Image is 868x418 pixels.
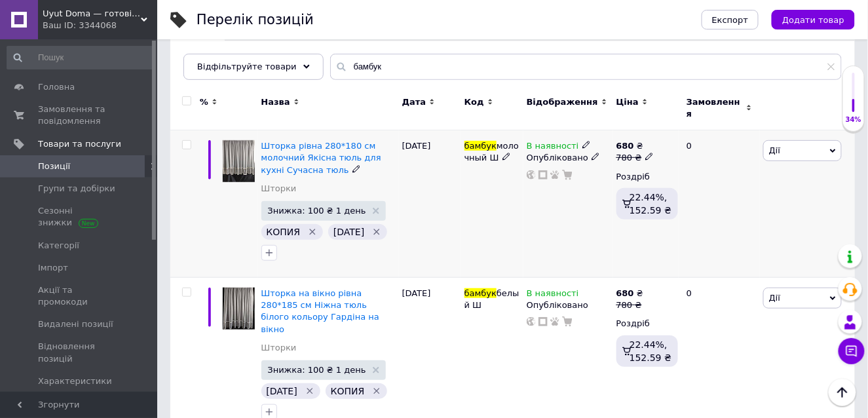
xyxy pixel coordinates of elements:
svg: Видалити мітку [307,227,318,237]
div: Роздріб [616,171,675,183]
span: Відфільтруйте товари [197,62,297,71]
span: Категорії [38,240,79,252]
a: Шторки [261,342,297,354]
span: Акції та промокоди [38,284,121,308]
span: Код [464,96,484,108]
span: 22.44%, 152.59 ₴ [630,339,671,363]
input: Пошук по назві позиції, артикулу і пошуковим запитам [330,54,842,80]
a: Шторка на вікно рівна 280*185 см Ніжна тюль білого кольору Гардіна на вікно [261,288,379,334]
span: Сезонні знижки [38,205,121,229]
span: КОПИЯ [331,386,365,396]
svg: Видалити мітку [305,386,315,396]
b: 680 [616,288,634,298]
span: Групи та добірки [38,183,115,195]
span: В наявності [527,288,579,302]
span: Додати товар [782,15,844,25]
span: бамбук [464,141,497,151]
b: 680 [616,141,634,151]
span: КОПИЯ [267,227,301,237]
div: Роздріб [616,318,675,330]
span: В наявності [527,141,579,155]
span: 22.44%, 152.59 ₴ [630,192,671,216]
div: 34% [843,115,864,124]
div: 0 [679,130,760,278]
img: Шторка на окно ровная 280*180 см Белый Нежная тюль белого цвета Гардина на окно [223,288,255,330]
span: Характеристики [38,375,112,387]
span: бамбук [464,288,497,298]
span: Дата [402,96,426,108]
span: Замовлення та повідомлення [38,104,121,127]
div: [DATE] [399,130,461,278]
div: Опубліковано [527,299,610,311]
span: Експорт [712,15,749,25]
span: Дії [769,145,780,155]
div: 780 ₴ [616,152,654,164]
span: Видалені позиції [38,318,113,330]
span: Товари та послуги [38,138,121,150]
span: Знижка: 100 ₴ 1 день [268,206,366,215]
span: Відображення [527,96,598,108]
span: Знижка: 100 ₴ 1 день [268,366,366,374]
span: Замовлення [687,96,743,120]
span: Опубліковані [183,54,252,66]
span: [DATE] [267,386,297,396]
svg: Видалити мітку [371,227,382,237]
span: Ціна [616,96,639,108]
div: Ваш ID: 3344068 [43,20,157,31]
span: Дії [769,293,780,303]
a: Шторка рівна 280*180 см молочний Якісна тюль для кухні Сучасна тюль [261,141,381,174]
svg: Видалити мітку [371,386,382,396]
div: 780 ₴ [616,299,643,311]
span: Назва [261,96,290,108]
span: Відновлення позицій [38,341,121,364]
img: Шторка ровная 280*180 см молочный Качественная тюль для кухни Современная тюль [223,140,255,182]
div: Опубліковано [527,152,610,164]
div: ₴ [616,288,643,299]
div: Перелік позицій [197,13,314,27]
span: Імпорт [38,262,68,274]
div: ₴ [616,140,654,152]
button: Додати товар [772,10,855,29]
span: Uyut Doma — готові тюлі, штори і фіранки! [43,8,141,20]
input: Пошук [7,46,155,69]
span: [DATE] [333,227,364,237]
a: Шторки [261,183,297,195]
button: Чат з покупцем [839,338,865,364]
span: % [200,96,208,108]
button: Експорт [702,10,759,29]
button: Наверх [829,379,856,406]
span: Позиції [38,161,70,172]
span: Головна [38,81,75,93]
